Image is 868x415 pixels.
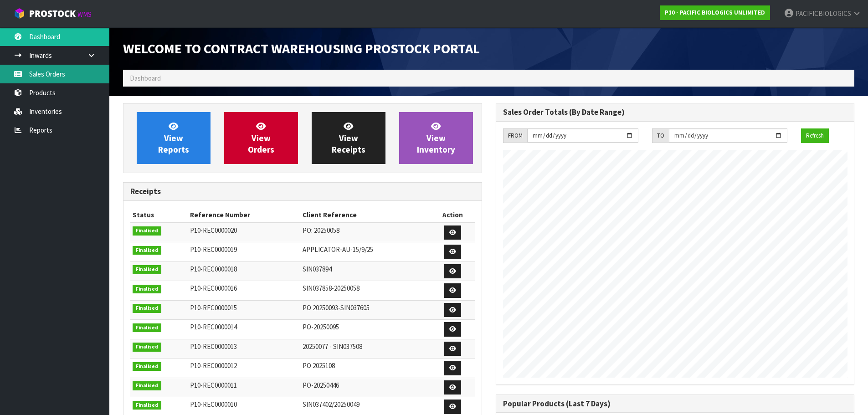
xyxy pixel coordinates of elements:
span: Finalised [133,323,161,333]
th: Status [130,208,188,222]
span: Welcome to Contract Warehousing ProStock Portal [123,40,480,57]
span: P10-REC0000011 [190,381,237,389]
span: Finalised [133,381,161,390]
span: PO-20250095 [303,323,339,331]
span: SIN037894 [303,265,332,273]
span: P10-REC0000014 [190,323,237,331]
h3: Popular Products (Last 7 Days) [503,400,847,408]
th: Client Reference [300,208,431,222]
small: WMS [77,10,92,19]
span: View Reports [158,121,189,155]
span: APPLICATOR-AU-15/9/25 [303,245,373,254]
span: Finalised [133,226,161,236]
span: Dashboard [130,74,161,82]
span: PO: 20250058 [303,226,339,235]
h3: Sales Order Totals (By Date Range) [503,108,847,117]
th: Action [431,208,475,222]
span: P10-REC0000012 [190,361,237,370]
span: View Orders [248,121,274,155]
span: P10-REC0000010 [190,400,237,409]
span: Finalised [133,362,161,371]
span: SIN037402/20250049 [303,400,360,409]
span: Finalised [133,401,161,410]
span: 20250077 - SIN037508 [303,342,362,351]
span: Finalised [133,304,161,313]
div: TO [652,128,669,143]
div: FROM [503,128,527,143]
span: Finalised [133,265,161,274]
span: P10-REC0000015 [190,303,237,312]
span: View Receipts [332,121,365,155]
a: ViewInventory [399,112,473,164]
span: Finalised [133,285,161,294]
span: PO 2025108 [303,361,335,370]
a: ViewReports [137,112,211,164]
span: PO-20250446 [303,381,339,389]
span: View Inventory [417,121,455,155]
span: ProStock [29,8,76,20]
span: P10-REC0000013 [190,342,237,351]
h3: Receipts [130,187,475,196]
button: Refresh [801,128,829,143]
span: P10-REC0000018 [190,265,237,273]
span: SIN037858-20250058 [303,284,360,292]
span: Finalised [133,343,161,352]
span: P10-REC0000020 [190,226,237,235]
span: PACIFICBIOLOGICS [796,9,851,18]
span: Finalised [133,246,161,255]
span: P10-REC0000019 [190,245,237,254]
th: Reference Number [188,208,300,222]
a: ViewReceipts [312,112,385,164]
strong: P10 - PACIFIC BIOLOGICS UNLIMITED [665,9,765,16]
a: ViewOrders [224,112,298,164]
span: P10-REC0000016 [190,284,237,292]
span: PO 20250093-SIN037605 [303,303,370,312]
img: cube-alt.png [14,8,25,19]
